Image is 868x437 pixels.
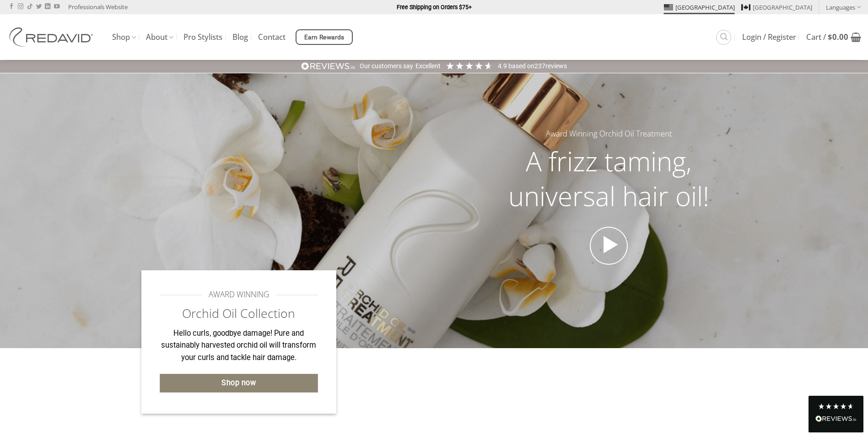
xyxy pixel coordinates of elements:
a: Blog [232,29,248,45]
span: AWARD WINNING [209,289,269,301]
strong: Free Shipping on Orders $75+ [397,4,472,11]
a: Open video in lightbox [590,227,628,265]
a: Follow on YouTube [54,4,59,10]
a: About [146,28,173,46]
p: Hello curls, goodbye damage! Pure and sustainably harvested orchid oil will transform your curls ... [160,328,318,364]
div: Excellent [415,62,441,71]
span: 4.9 [498,62,508,70]
bdi: 0.00 [828,32,848,42]
a: Follow on Instagram [18,4,23,10]
h2: A frizz taming, universal hair oil! [491,144,727,213]
div: Read All Reviews [809,396,863,432]
a: Follow on Facebook [9,4,14,10]
div: 4.92 Stars [445,61,493,71]
a: Follow on Twitter [36,4,42,10]
a: View cart [806,27,861,47]
span: $ [828,32,832,42]
h5: Award Winning Orchid Oil Treatment [491,128,727,140]
span: Shop now [221,377,256,389]
img: REVIEWS.io [301,62,355,71]
img: REVIEWS.io [815,415,857,422]
h2: Orchid Oil Collection [160,306,318,322]
div: 4.8 Stars [818,403,854,410]
a: [GEOGRAPHIC_DATA] [664,0,735,14]
div: Our customers say [360,62,413,71]
a: Follow on LinkedIn [45,4,50,10]
span: Based on [508,62,534,70]
a: Shop now [160,374,318,393]
span: reviews [545,62,567,70]
a: Contact [258,29,286,45]
span: Earn Rewards [304,33,345,43]
div: Read All Reviews [815,414,857,426]
a: Follow on TikTok [27,4,32,10]
a: Search [716,30,731,45]
span: Login / Register [742,33,796,41]
a: Languages [826,0,861,14]
a: Login / Register [742,29,796,45]
a: Pro Stylists [183,29,222,45]
span: 237 [534,62,545,70]
span: Cart / [806,33,848,41]
a: [GEOGRAPHIC_DATA] [741,0,812,14]
img: REDAVID Salon Products | United States [7,27,98,47]
a: Shop [112,28,136,46]
a: Earn Rewards [296,29,353,45]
